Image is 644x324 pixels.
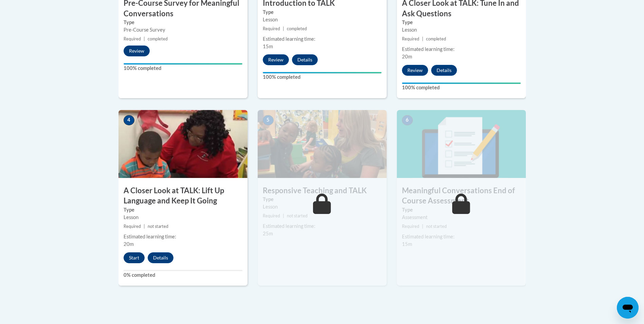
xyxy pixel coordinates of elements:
[263,43,273,49] span: 15m
[258,110,387,178] img: Course Image
[263,115,274,125] span: 5
[263,35,382,43] div: Estimated learning time:
[124,271,242,279] label: 0% completed
[118,185,247,206] h3: A Closer Look at TALK: Lift Up Language and Keep It Going
[402,36,419,41] span: Required
[124,214,242,221] div: Lesson
[263,231,273,236] span: 25m
[124,63,242,65] div: Your progress
[287,213,308,218] span: not started
[124,26,242,34] div: Pre-Course Survey
[397,185,526,206] h3: Meaningful Conversations End of Course Assessment
[263,73,382,81] label: 100% completed
[287,26,307,31] span: completed
[124,241,134,247] span: 20m
[148,224,168,229] span: not started
[263,203,382,211] div: Lesson
[263,26,280,31] span: Required
[426,224,447,229] span: not started
[148,36,168,41] span: completed
[402,65,428,76] button: Review
[144,36,145,41] span: |
[263,196,382,203] label: Type
[402,115,413,125] span: 6
[263,16,382,23] div: Lesson
[124,115,134,125] span: 4
[617,297,639,319] iframe: Button to launch messaging window
[263,213,280,218] span: Required
[402,241,412,247] span: 15m
[402,46,521,53] div: Estimated learning time:
[422,36,423,41] span: |
[124,252,145,263] button: Start
[402,214,521,221] div: Assessment
[263,8,382,16] label: Type
[124,19,242,26] label: Type
[292,54,318,65] button: Details
[397,110,526,178] img: Course Image
[402,19,521,26] label: Type
[402,83,521,84] div: Your progress
[124,233,242,240] div: Estimated learning time:
[402,233,521,240] div: Estimated learning time:
[402,206,521,214] label: Type
[124,65,242,72] label: 100% completed
[144,224,145,229] span: |
[263,54,289,65] button: Review
[402,84,521,91] label: 100% completed
[422,224,423,229] span: |
[283,26,284,31] span: |
[124,206,242,214] label: Type
[263,72,382,73] div: Your progress
[402,224,419,229] span: Required
[431,65,457,76] button: Details
[118,110,247,178] img: Course Image
[426,36,446,41] span: completed
[402,54,412,59] span: 20m
[263,222,382,230] div: Estimated learning time:
[258,185,387,196] h3: Responsive Teaching and TALK
[124,224,141,229] span: Required
[124,36,141,41] span: Required
[148,252,173,263] button: Details
[402,26,521,34] div: Lesson
[124,46,150,56] button: Review
[283,213,284,218] span: |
